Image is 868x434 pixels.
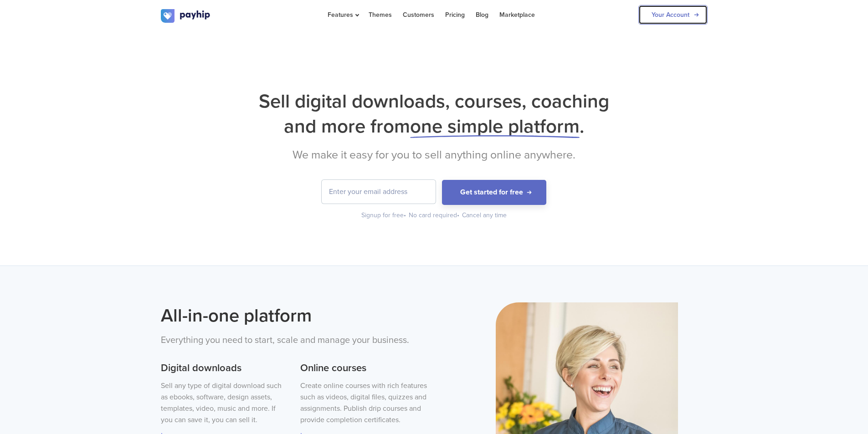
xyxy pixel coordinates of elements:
[457,211,459,219] span: •
[361,211,407,220] div: Signup for free
[410,115,580,138] span: one simple platform
[328,11,358,19] span: Features
[300,361,427,376] h3: Online courses
[161,333,427,347] p: Everything you need to start, scale and manage your business.
[161,9,211,23] img: logo.svg
[580,115,584,138] span: .
[404,211,406,219] span: •
[322,180,436,204] input: Enter your email address
[409,211,460,220] div: No card required
[161,361,288,376] h3: Digital downloads
[161,148,708,162] h2: We make it easy for you to sell anything online anywhere.
[462,211,507,220] div: Cancel any time
[638,5,708,25] a: Your Account
[161,380,288,426] p: Sell any type of digital download such as ebooks, software, design assets, templates, video, musi...
[442,180,546,205] button: Get started for free
[161,89,708,139] h1: Sell digital downloads, courses, coaching and more from
[161,302,427,329] h2: All-in-one platform
[300,380,427,426] p: Create online courses with rich features such as videos, digital files, quizzes and assignments. ...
